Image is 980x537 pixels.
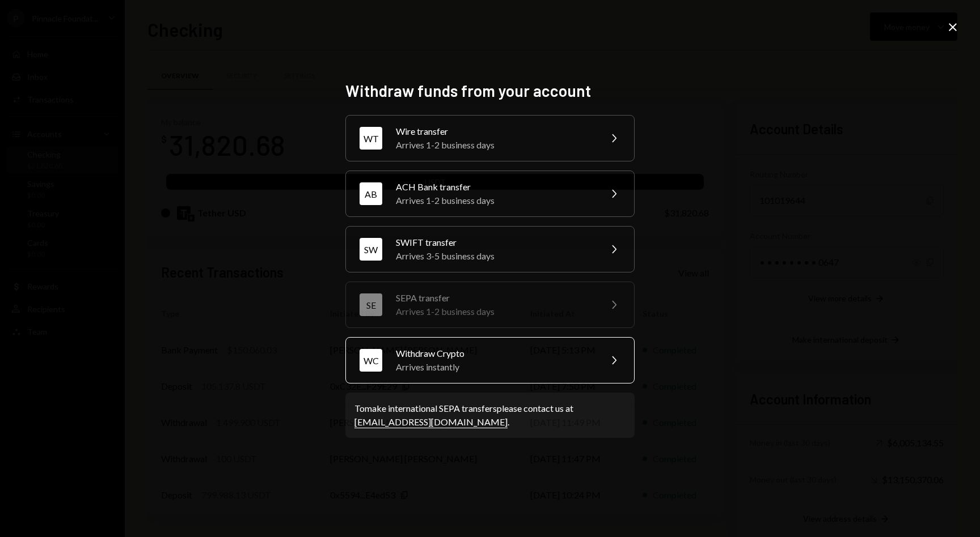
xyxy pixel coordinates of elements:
[360,238,382,261] div: SW
[396,194,593,207] div: Arrives 1-2 business days
[345,226,635,272] button: SWSWIFT transferArrives 3-5 business days
[345,337,635,383] button: WCWithdraw CryptoArrives instantly
[345,171,635,217] button: ABACH Bank transferArrives 1-2 business days
[345,282,635,328] button: SESEPA transferArrives 1-2 business days
[396,180,593,194] div: ACH Bank transfer
[345,115,635,161] button: WTWire transferArrives 1-2 business days
[360,182,382,205] div: AB
[354,402,626,429] div: To make international SEPA transfers please contact us at .
[396,291,593,305] div: SEPA transfer
[396,249,593,263] div: Arrives 3-5 business days
[396,360,593,374] div: Arrives instantly
[360,293,382,316] div: SE
[396,347,593,360] div: Withdraw Crypto
[345,80,635,102] h2: Withdraw funds from your account
[396,125,593,138] div: Wire transfer
[396,305,593,318] div: Arrives 1-2 business days
[396,236,593,249] div: SWIFT transfer
[360,127,382,150] div: WT
[396,138,593,152] div: Arrives 1-2 business days
[354,416,508,428] a: [EMAIL_ADDRESS][DOMAIN_NAME]
[360,349,382,372] div: WC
